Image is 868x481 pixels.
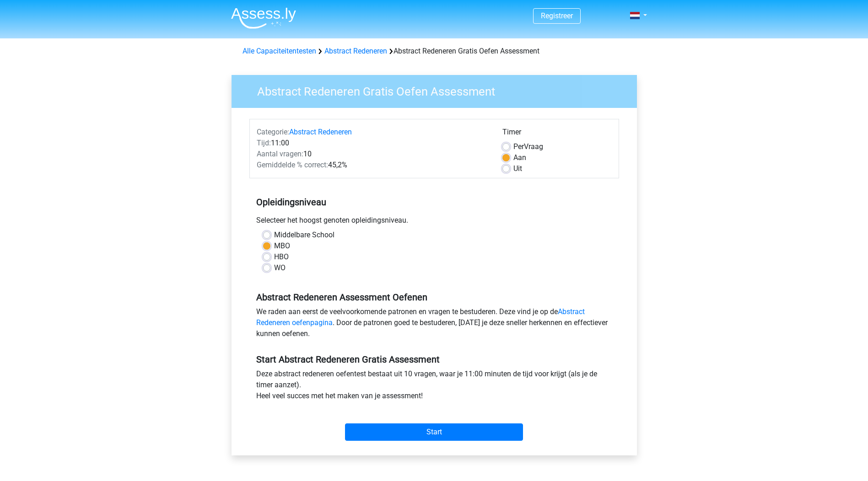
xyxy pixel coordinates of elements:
[256,354,612,365] h5: Start Abstract Redeneren Gratis Assessment
[289,128,352,136] a: Abstract Redeneren
[256,193,612,211] h5: Opleidingsniveau
[250,138,496,149] div: 11:00
[274,262,286,273] label: WO
[243,47,316,55] a: Alle Capaciteitentesten
[502,127,612,141] div: Timer
[257,160,328,169] span: Gemiddelde % correct:
[249,369,619,405] div: Deze abstract redeneren oefentest bestaat uit 10 vragen, waar je 11:00 minuten de tijd voor krijg...
[239,46,630,57] div: Abstract Redeneren Gratis Oefen Assessment
[513,152,526,163] label: Aan
[274,240,290,251] label: MBO
[257,128,289,136] span: Categorie:
[246,81,630,99] h3: Abstract Redeneren Gratis Oefen Assessment
[513,142,524,151] span: Per
[513,163,522,174] label: Uit
[249,306,619,343] div: We raden aan eerst de veelvoorkomende patronen en vragen te bestuderen. Deze vind je op de . Door...
[274,251,289,262] label: HBO
[513,141,543,152] label: Vraag
[231,7,296,29] img: Assessly
[274,230,334,240] label: Middelbare School
[250,160,496,171] div: 45,2%
[541,11,573,20] a: Registreer
[249,215,619,230] div: Selecteer het hoogst genoten opleidingsniveau.
[345,423,523,441] input: Start
[324,47,387,55] a: Abstract Redeneren
[257,139,271,147] span: Tijd:
[257,150,303,158] span: Aantal vragen:
[256,292,612,303] h5: Abstract Redeneren Assessment Oefenen
[250,149,496,160] div: 10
